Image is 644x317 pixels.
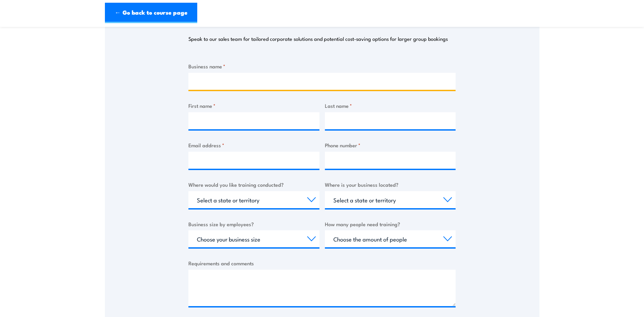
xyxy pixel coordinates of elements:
label: How many people need training? [325,220,456,228]
label: Email address [188,141,319,149]
label: Last name [325,102,456,110]
label: First name [188,102,319,110]
p: Speak to our sales team for tailored corporate solutions and potential cost-saving options for la... [188,35,448,42]
label: Phone number [325,141,456,149]
label: Where would you like training conducted? [188,181,319,188]
label: Where is your business located? [325,181,456,188]
a: ← Go back to course page [105,3,197,23]
label: Business size by employees? [188,220,319,228]
label: Requirements and comments [188,259,456,267]
label: Business name [188,62,456,70]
